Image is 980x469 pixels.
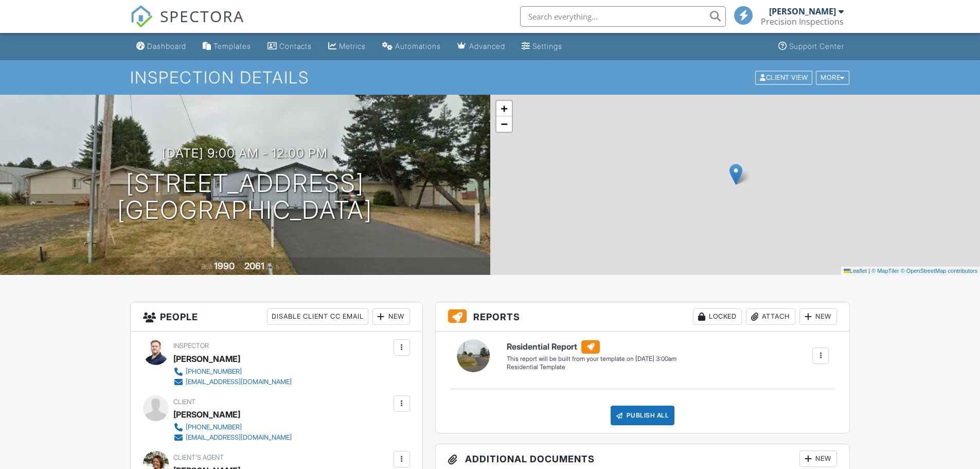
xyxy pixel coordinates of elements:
a: © OpenStreetMap contributors [901,268,977,274]
div: Dashboard [147,42,186,50]
div: Disable Client CC Email [267,308,368,325]
h1: Inspection Details [130,68,850,86]
a: Templates [199,37,255,56]
div: Attach [746,308,795,325]
h1: [STREET_ADDRESS] [GEOGRAPHIC_DATA] [117,170,372,224]
a: Advanced [453,37,509,56]
a: Support Center [774,37,848,56]
a: [EMAIL_ADDRESS][DOMAIN_NAME] [173,377,292,387]
div: Settings [532,42,562,50]
a: [PHONE_NUMBER] [173,367,292,377]
a: Metrics [324,37,370,56]
span: SPECTORA [160,5,244,27]
div: [PERSON_NAME] [173,351,240,367]
div: More [816,71,849,84]
a: Client View [754,73,815,81]
div: Publish All [611,406,675,425]
div: Residential Template [507,363,676,372]
h6: Residential Report [507,340,676,354]
input: Search everything... [520,6,726,27]
div: [EMAIL_ADDRESS][DOMAIN_NAME] [186,433,292,442]
a: Automations (Basic) [378,37,445,56]
div: Locked [693,308,742,325]
span: + [501,102,507,115]
a: [EMAIL_ADDRESS][DOMAIN_NAME] [173,432,292,443]
h3: People [131,302,422,332]
div: [PHONE_NUMBER] [186,368,242,376]
a: Zoom out [496,116,512,132]
a: [PHONE_NUMBER] [173,422,292,432]
div: Automations [395,42,441,50]
div: Templates [213,42,251,50]
div: 2061 [244,260,264,271]
div: Contacts [279,42,312,50]
a: © MapTiler [871,268,899,274]
div: This report will be built from your template on [DATE] 3:00am [507,355,676,363]
span: sq. ft. [266,263,280,271]
h3: [DATE] 9:00 am - 12:00 pm [162,146,328,160]
a: SPECTORA [130,14,244,36]
h3: Reports [436,302,850,332]
div: Support Center [789,42,844,50]
div: Precision Inspections [761,16,844,27]
a: Zoom in [496,101,512,116]
div: [EMAIL_ADDRESS][DOMAIN_NAME] [186,378,292,386]
span: Client's Agent [173,454,224,461]
div: 1990 [214,260,235,271]
span: | [868,268,870,274]
a: Dashboard [132,37,190,56]
div: New [372,308,410,325]
div: New [799,308,837,325]
a: Leaflet [844,268,867,274]
span: Inspector [173,342,209,350]
a: Contacts [263,37,316,56]
span: Built [201,263,212,271]
div: New [799,450,837,467]
img: Marker [729,164,742,185]
div: [PERSON_NAME] [173,407,240,422]
div: [PERSON_NAME] [769,6,836,16]
a: Settings [518,37,566,56]
span: Client [173,398,195,406]
div: Metrics [339,42,366,50]
div: Client View [755,71,812,84]
span: − [501,117,507,130]
div: Advanced [469,42,505,50]
div: [PHONE_NUMBER] [186,423,242,431]
img: The Best Home Inspection Software - Spectora [130,5,153,28]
